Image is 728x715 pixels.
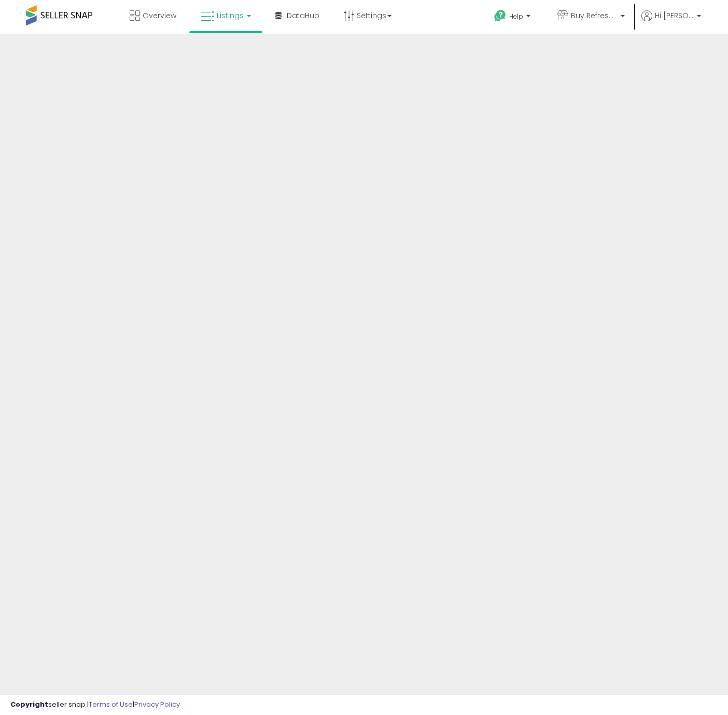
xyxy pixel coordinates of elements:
[641,10,701,34] a: Hi [PERSON_NAME]
[143,10,176,21] span: Overview
[571,10,618,21] span: Buy Refreshed
[655,10,694,21] span: Hi [PERSON_NAME]
[509,12,523,21] span: Help
[287,10,319,21] span: DataHub
[486,2,541,34] a: Help
[494,9,507,22] i: Get Help
[217,10,244,21] span: Listings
